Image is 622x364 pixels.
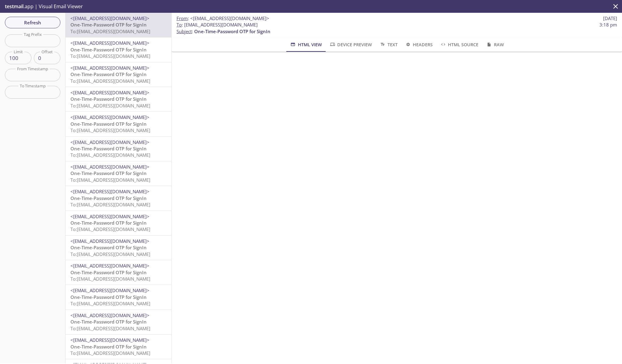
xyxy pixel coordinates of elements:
span: HTML Source [440,41,478,48]
span: One-Time-Password OTP for SignIn [70,71,147,77]
span: To: [EMAIL_ADDRESS][DOMAIN_NAME] [70,78,150,84]
span: One-Time-Password OTP for SignIn [70,244,147,250]
div: <[EMAIL_ADDRESS][DOMAIN_NAME]>One-Time-Password OTP for SignInTo:[EMAIL_ADDRESS][DOMAIN_NAME] [66,37,171,62]
span: <[EMAIL_ADDRESS][DOMAIN_NAME]> [70,139,149,145]
span: From [177,15,188,21]
span: To: [EMAIL_ADDRESS][DOMAIN_NAME] [70,226,150,232]
span: To: [EMAIL_ADDRESS][DOMAIN_NAME] [70,28,150,34]
div: <[EMAIL_ADDRESS][DOMAIN_NAME]>One-Time-Password OTP for SignInTo:[EMAIL_ADDRESS][DOMAIN_NAME] [66,161,171,186]
span: One-Time-Password OTP for SignIn [70,96,147,102]
span: HTML View [290,41,322,48]
div: <[EMAIL_ADDRESS][DOMAIN_NAME]>One-Time-Password OTP for SignInTo:[EMAIL_ADDRESS][DOMAIN_NAME] [66,112,171,136]
span: One-Time-Password OTP for SignIn [194,28,270,34]
span: To: [EMAIL_ADDRESS][DOMAIN_NAME] [70,201,150,208]
span: To: [EMAIL_ADDRESS][DOMAIN_NAME] [70,350,150,356]
div: <[EMAIL_ADDRESS][DOMAIN_NAME]>One-Time-Password OTP for SignInTo:[EMAIL_ADDRESS][DOMAIN_NAME] [66,87,171,111]
span: <[EMAIL_ADDRESS][DOMAIN_NAME]> [70,114,149,120]
span: To: [EMAIL_ADDRESS][DOMAIN_NAME] [70,325,150,331]
span: : [177,15,269,22]
p: : [177,22,617,35]
span: To: [EMAIL_ADDRESS][DOMAIN_NAME] [70,152,150,158]
span: To: [EMAIL_ADDRESS][DOMAIN_NAME] [70,53,150,59]
span: To: [EMAIL_ADDRESS][DOMAIN_NAME] [70,276,150,282]
span: Text [379,41,397,48]
span: One-Time-Password OTP for SignIn [70,121,147,127]
span: <[EMAIL_ADDRESS][DOMAIN_NAME]> [70,213,149,219]
span: <[EMAIL_ADDRESS][DOMAIN_NAME]> [70,40,149,46]
span: To: [EMAIL_ADDRESS][DOMAIN_NAME] [70,127,150,133]
div: <[EMAIL_ADDRESS][DOMAIN_NAME]>One-Time-Password OTP for SignInTo:[EMAIL_ADDRESS][DOMAIN_NAME] [66,62,171,87]
span: Refresh [10,19,55,26]
span: <[EMAIL_ADDRESS][DOMAIN_NAME]> [70,164,149,170]
div: <[EMAIL_ADDRESS][DOMAIN_NAME]>One-Time-Password OTP for SignInTo:[EMAIL_ADDRESS][DOMAIN_NAME] [66,211,171,235]
div: <[EMAIL_ADDRESS][DOMAIN_NAME]>One-Time-Password OTP for SignInTo:[EMAIL_ADDRESS][DOMAIN_NAME] [66,13,171,37]
span: Raw [486,41,504,48]
span: <[EMAIL_ADDRESS][DOMAIN_NAME]> [70,312,149,318]
span: One-Time-Password OTP for SignIn [70,47,147,53]
div: <[EMAIL_ADDRESS][DOMAIN_NAME]>One-Time-Password OTP for SignInTo:[EMAIL_ADDRESS][DOMAIN_NAME] [66,285,171,309]
span: To: [EMAIL_ADDRESS][DOMAIN_NAME] [70,251,150,257]
span: testmail [5,3,23,10]
div: <[EMAIL_ADDRESS][DOMAIN_NAME]>One-Time-Password OTP for SignInTo:[EMAIL_ADDRESS][DOMAIN_NAME] [66,186,171,210]
span: <[EMAIL_ADDRESS][DOMAIN_NAME]> [70,188,149,194]
span: One-Time-Password OTP for SignIn [70,195,147,201]
span: One-Time-Password OTP for SignIn [70,319,147,325]
span: <[EMAIL_ADDRESS][DOMAIN_NAME]> [70,287,149,293]
span: Headers [405,41,433,48]
span: To [177,22,182,28]
span: <[EMAIL_ADDRESS][DOMAIN_NAME]> [70,15,149,21]
span: <[EMAIL_ADDRESS][DOMAIN_NAME]> [190,15,269,21]
span: One-Time-Password OTP for SignIn [70,145,147,152]
span: One-Time-Password OTP for SignIn [70,269,147,275]
div: <[EMAIL_ADDRESS][DOMAIN_NAME]>One-Time-Password OTP for SignInTo:[EMAIL_ADDRESS][DOMAIN_NAME] [66,260,171,285]
span: <[EMAIL_ADDRESS][DOMAIN_NAME]> [70,337,149,343]
span: One-Time-Password OTP for SignIn [70,220,147,226]
span: [DATE] [603,15,617,22]
span: Subject [177,28,192,34]
span: <[EMAIL_ADDRESS][DOMAIN_NAME]> [70,238,149,244]
span: : [EMAIL_ADDRESS][DOMAIN_NAME] [177,22,258,28]
span: One-Time-Password OTP for SignIn [70,294,147,300]
div: <[EMAIL_ADDRESS][DOMAIN_NAME]>One-Time-Password OTP for SignInTo:[EMAIL_ADDRESS][DOMAIN_NAME] [66,236,171,260]
span: One-Time-Password OTP for SignIn [70,170,147,176]
span: To: [EMAIL_ADDRESS][DOMAIN_NAME] [70,300,150,306]
span: To: [EMAIL_ADDRESS][DOMAIN_NAME] [70,177,150,183]
span: One-Time-Password OTP for SignIn [70,344,147,350]
div: <[EMAIL_ADDRESS][DOMAIN_NAME]>One-Time-Password OTP for SignInTo:[EMAIL_ADDRESS][DOMAIN_NAME] [66,310,171,334]
div: <[EMAIL_ADDRESS][DOMAIN_NAME]>One-Time-Password OTP for SignInTo:[EMAIL_ADDRESS][DOMAIN_NAME] [66,334,171,359]
span: <[EMAIL_ADDRESS][DOMAIN_NAME]> [70,65,149,71]
span: One-Time-Password OTP for SignIn [70,22,147,28]
span: <[EMAIL_ADDRESS][DOMAIN_NAME]> [70,89,149,96]
span: 3:18 pm [599,22,617,28]
span: Device Preview [329,41,372,48]
button: Refresh [5,17,60,28]
span: To: [EMAIL_ADDRESS][DOMAIN_NAME] [70,103,150,109]
span: <[EMAIL_ADDRESS][DOMAIN_NAME]> [70,263,149,269]
div: <[EMAIL_ADDRESS][DOMAIN_NAME]>One-Time-Password OTP for SignInTo:[EMAIL_ADDRESS][DOMAIN_NAME] [66,137,171,161]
